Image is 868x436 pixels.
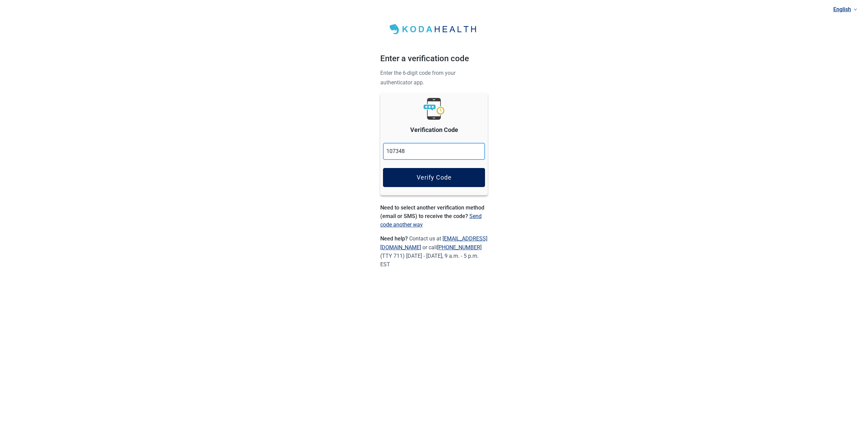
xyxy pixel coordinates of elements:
[380,253,479,268] span: [DATE] - [DATE], 9 a.m. - 5 p.m. EST
[383,168,485,187] button: Verify Code
[380,235,487,250] span: Contact us at
[380,8,488,282] main: Main content
[380,204,484,219] span: Need to select another verification method (email or SMS) to receive the code?
[380,244,482,259] span: or call (TTY 711)
[410,125,458,135] label: Verification Code
[386,22,482,37] img: Koda Health
[380,235,409,242] span: Need help?
[383,143,485,160] input: Enter Code Here
[831,4,860,15] a: Current language: English
[854,8,857,11] span: down
[437,244,482,251] a: [PHONE_NUMBER]
[380,235,487,250] a: [EMAIL_ADDRESS][DOMAIN_NAME]
[417,174,452,181] div: Verify Code
[380,70,455,86] span: Enter the 6-digit code from your authenticator app.
[380,52,488,68] h1: Enter a verification code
